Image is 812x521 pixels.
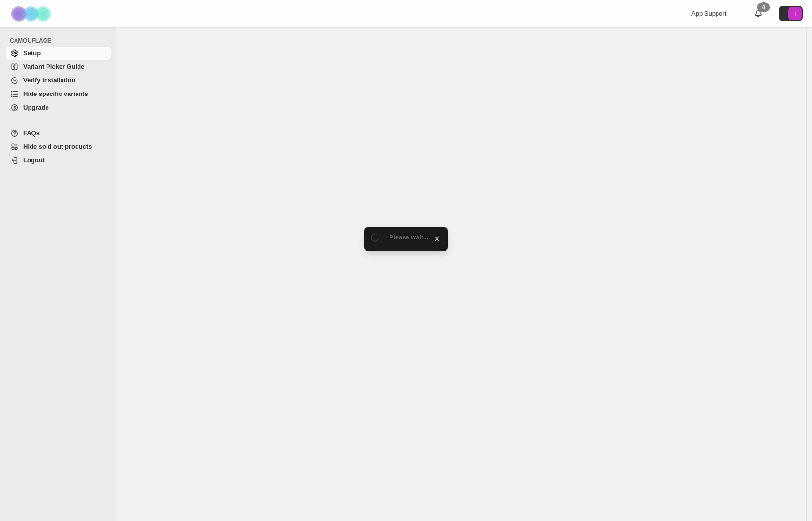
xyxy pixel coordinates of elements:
a: FAQs [6,126,111,140]
a: Verify Installation [6,74,111,87]
span: Verify Installation [23,77,76,84]
span: Upgrade [23,104,49,111]
span: Setup [23,49,41,57]
a: Setup [6,47,111,60]
span: Hide sold out products [23,143,92,150]
text: T [794,11,797,16]
span: Logout [23,157,45,164]
span: Hide specific variants [23,90,88,97]
span: FAQs [23,129,40,137]
span: App Support [691,10,726,17]
img: Camouflage [8,0,56,27]
a: Hide sold out products [6,140,111,154]
a: Logout [6,154,111,167]
div: 0 [757,2,770,12]
span: Avatar with initials T [788,7,802,20]
span: Variant Picker Guide [23,63,84,70]
a: 0 [753,9,763,18]
span: CAMOUFLAGE [10,37,111,45]
span: Please wait... [390,234,429,241]
a: Upgrade [6,101,111,114]
a: Variant Picker Guide [6,60,111,74]
button: Avatar with initials T [779,6,803,21]
a: Hide specific variants [6,87,111,101]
